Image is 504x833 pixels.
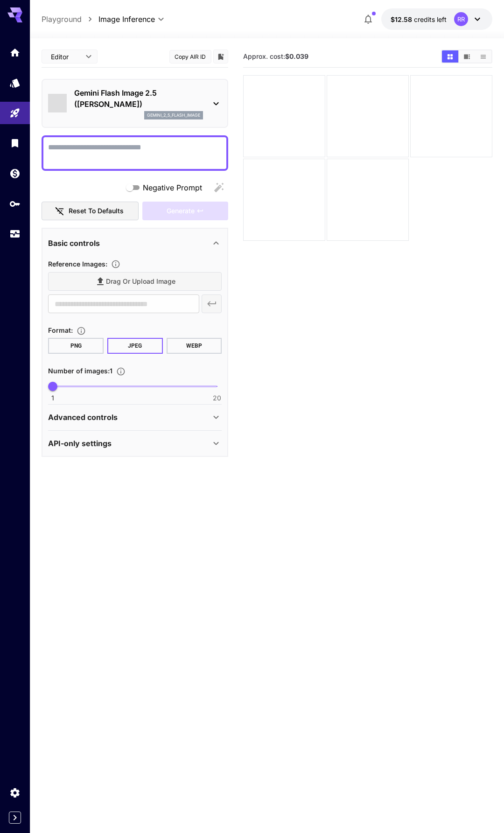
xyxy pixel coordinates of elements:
[73,326,90,336] button: Choose the file format for the output image.
[48,432,222,455] div: API-only settings
[147,112,200,119] p: gemini_2_5_flash_image
[143,182,202,193] span: Negative Prompt
[48,338,104,354] button: PNG
[48,412,118,423] p: Advanced controls
[391,14,447,24] div: $12.58426
[243,52,308,60] span: Approx. cost:
[169,50,211,63] button: Copy AIR ID
[285,52,308,60] b: $0.039
[48,326,73,334] span: Format :
[42,14,82,25] a: Playground
[381,8,492,30] button: $12.58426RR
[391,15,414,23] span: $12.58
[217,51,225,62] button: Add to library
[74,87,203,110] p: Gemini Flash Image 2.5 ([PERSON_NAME])
[9,137,21,149] div: Library
[48,438,112,449] p: API-only settings
[48,367,112,375] span: Number of images : 1
[454,12,468,26] div: RR
[42,202,139,221] button: Reset to defaults
[9,812,21,824] button: Expand sidebar
[112,367,129,376] button: Specify how many images to generate in a single request. Each image generation will be charged se...
[9,198,21,210] div: API Keys
[9,47,21,58] div: Home
[9,107,21,119] div: Playground
[48,232,222,254] div: Basic controls
[459,50,475,63] button: Show media in video view
[98,14,155,25] span: Image Inference
[9,168,21,179] div: Wallet
[48,84,222,123] div: Gemini Flash Image 2.5 ([PERSON_NAME])gemini_2_5_flash_image
[51,393,54,403] span: 1
[9,228,21,240] div: Usage
[48,238,100,249] p: Basic controls
[9,77,21,89] div: Models
[414,15,447,23] span: credits left
[48,406,222,428] div: Advanced controls
[441,49,492,63] div: Show media in grid viewShow media in video viewShow media in list view
[107,259,124,269] button: Upload a reference image to guide the result. This is needed for Image-to-Image or Inpainting. Su...
[42,14,98,25] nav: breadcrumb
[213,393,221,403] span: 20
[48,260,107,268] span: Reference Images :
[167,338,222,354] button: WEBP
[107,338,163,354] button: JPEG
[475,50,491,63] button: Show media in list view
[51,52,80,62] span: Editor
[9,787,21,798] div: Settings
[442,50,458,63] button: Show media in grid view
